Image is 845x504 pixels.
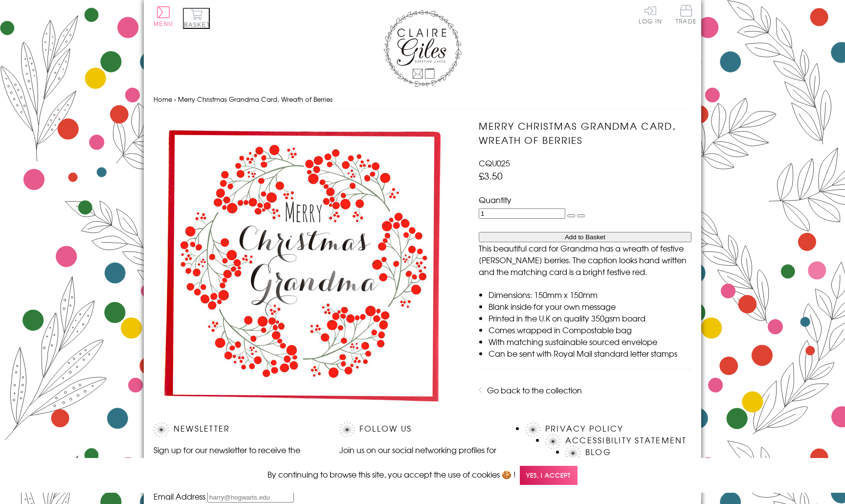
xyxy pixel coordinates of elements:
span: CQU025 [479,157,510,169]
li: Printed in the U.K on quality 350gsm board [489,312,691,324]
span: Trade [676,5,696,24]
label: Quantity [479,194,511,206]
span: Add to Basket [565,233,605,241]
p: This beautiful card for Grandma has a wreath of festive [PERSON_NAME] berries. The caption looks ... [479,242,691,277]
img: Claire Giles Greetings Cards [383,10,462,87]
p: Sign up for our newsletter to receive the latest product launches, news and offers directly to yo... [154,444,320,479]
span: £3.50 [479,169,503,183]
a: Trade [676,5,696,26]
input: harry@hogwarts.edu [207,492,294,503]
a: Accessibility Statement [565,434,687,446]
h2: Newsletter [154,422,320,437]
a: Log In [639,5,662,24]
button: Basket [183,8,210,29]
p: Join us on our social networking profiles for up to the minute news and product releases the mome... [339,444,506,479]
button: Menu [154,6,173,27]
a: Blog [585,446,611,458]
li: Blank inside for your own message [489,300,691,312]
a: Go back to the collection [487,384,582,396]
button: Add to Basket [479,232,691,242]
h1: Merry Christmas Grandma Card, Wreath of Berries [479,119,691,147]
nav: breadcrumbs [154,90,691,110]
span: Merry Christmas Grandma Card, Wreath of Berries [178,94,333,104]
span: › [174,94,176,104]
h2: Follow Us [339,422,506,437]
img: Merry Christmas Grandma Card, Wreath of Berries [154,119,447,412]
a: Privacy Policy [545,422,623,434]
a: Home [154,94,172,104]
li: Comes wrapped in Compostable bag [489,324,691,336]
span: Yes, I accept [520,466,578,485]
li: Can be sent with Royal Mail standard letter stamps [489,347,691,359]
label: Email Address [154,490,205,502]
li: With matching sustainable sourced envelope [489,336,691,347]
li: Dimensions: 150mm x 150mm [489,289,691,300]
span: Menu [154,21,173,27]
